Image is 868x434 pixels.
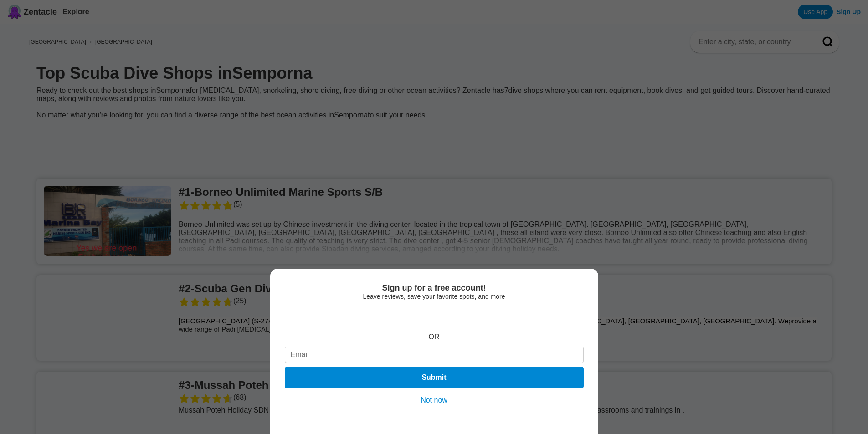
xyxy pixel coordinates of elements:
div: Sign up for a free account! [285,283,584,293]
div: OR [429,333,440,341]
button: Submit [285,367,584,388]
button: Not now [418,396,450,405]
input: Email [285,347,584,363]
div: Leave reviews, save your favorite spots, and more [285,293,584,300]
